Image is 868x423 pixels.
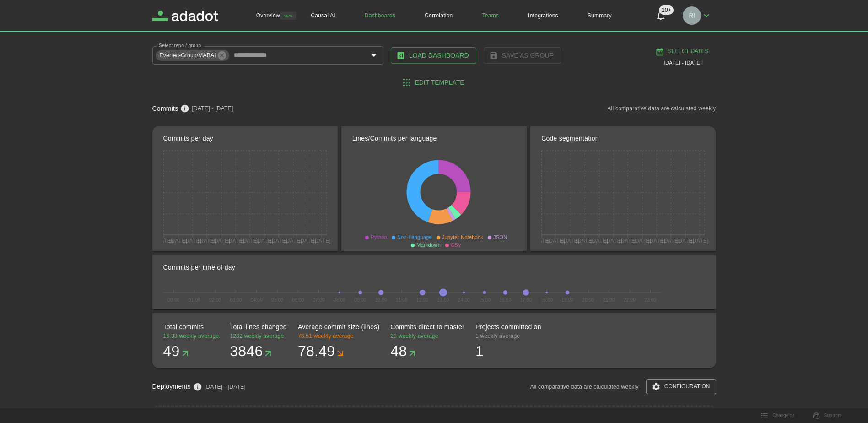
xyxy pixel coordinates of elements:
p: 78.49 [298,340,379,362]
tspan: 06:00 [292,298,304,303]
h2: [DATE] - [DATE] [664,59,702,67]
tspan: [DATE] [169,238,187,244]
span: Python [371,234,387,240]
p: All comparative data are calculated weekly [530,383,638,391]
tspan: 08:00 [333,298,345,303]
h2: Total commits [163,322,219,332]
tspan: 07:00 [313,298,324,303]
h2: Average commit size (lines) [298,322,379,332]
tspan: [DATE] [676,238,694,244]
tspan: 15:00 [478,298,490,303]
span: 20+ [659,5,674,15]
button: Notifications [650,5,672,27]
tspan: 11:00 [395,298,407,303]
tspan: 19:00 [561,298,573,303]
tspan: [DATE] [561,238,579,244]
span: Evertec-Group/MABAI [156,51,220,60]
button: Configuration [646,379,716,394]
tspan: 10:00 [375,298,387,303]
h2: Code segmentation [541,134,599,143]
span: 1282 weekly average [230,332,287,340]
span: Non-Language [397,234,432,240]
tspan: [DATE] [212,238,230,244]
p: 48 [390,340,464,362]
p: 49 [163,340,219,362]
tspan: 01:00 [188,298,200,303]
h2: Total lines changed [230,322,287,332]
tspan: [DATE] [183,238,201,244]
h2: Lines/Commits per language [352,134,437,143]
a: Support [808,409,846,423]
tspan: 13:00 [437,298,449,303]
span: 16.33 weekly average [163,332,219,340]
tspan: [DATE] [533,238,550,244]
tspan: [DATE] [284,238,302,244]
p: All comparative data are calculated weekly [607,104,716,113]
tspan: 17:00 [520,298,532,303]
h3: Commits per time of day [163,263,716,272]
tspan: [DATE] [633,238,651,244]
tspan: [DATE] [547,238,565,244]
tspan: [DATE] [226,238,244,244]
tspan: 14:00 [458,298,469,303]
img: Richard Rodriguez [683,6,701,25]
button: Changelog [756,409,800,423]
button: Open [367,49,380,62]
tspan: 20:00 [582,298,594,303]
span: 78.51 weekly average [298,332,379,340]
tspan: [DATE] [313,238,330,244]
span: 23 weekly average [390,332,464,340]
p: 3846 [230,340,287,362]
tspan: 18:00 [540,298,552,303]
button: Select Dates [653,44,712,59]
tspan: [DATE] [590,238,608,244]
span: Jupyter Notebook [442,234,483,240]
h2: Commits direct to master [390,322,464,332]
button: Richard Rodriguez [679,4,716,27]
tspan: 02:00 [209,298,221,303]
tspan: [DATE] [604,238,622,244]
h2: Commits per day [163,134,214,143]
tspan: [DATE] [619,238,637,244]
tspan: [DATE] [648,238,666,244]
tspan: 12:00 [416,298,428,303]
tspan: [DATE] [298,238,316,244]
tspan: [DATE] [198,238,216,244]
button: Edit template [152,74,716,91]
span: JSON [493,234,507,240]
p: 1 [475,340,541,362]
h2: Commits [152,104,178,114]
tspan: 23:00 [644,298,656,303]
h2: Deployments [152,382,191,391]
tspan: [DATE] [241,238,259,244]
h2: Projects committed on [475,322,541,332]
label: Select repo / group [159,42,201,49]
span: 1 weekly average [475,332,541,340]
tspan: [DATE] [270,238,287,244]
tspan: [DATE] [155,238,173,244]
tspan: 16:00 [499,298,511,303]
span: Markdown [416,242,441,248]
tspan: 03:00 [230,298,242,303]
tspan: 04:00 [250,298,262,303]
tspan: 21:00 [603,298,615,303]
a: see knowledge base [178,102,192,115]
tspan: [DATE] [576,238,594,244]
p: [DATE] - [DATE] [192,104,233,113]
tspan: 22:00 [623,298,635,303]
p: [DATE] - [DATE] [205,383,246,391]
tspan: 05:00 [271,298,283,303]
a: Adadot Homepage [152,11,218,21]
tspan: [DATE] [662,238,680,244]
tspan: 09:00 [354,298,366,303]
button: Load Dashboard [391,47,476,64]
span: CSV [451,242,461,248]
div: Evertec-Group/MABAI [156,50,229,61]
tspan: [DATE] [691,238,709,244]
tspan: [DATE] [255,238,273,244]
tspan: 00:00 [167,298,179,303]
a: see knowledge base [191,380,205,394]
